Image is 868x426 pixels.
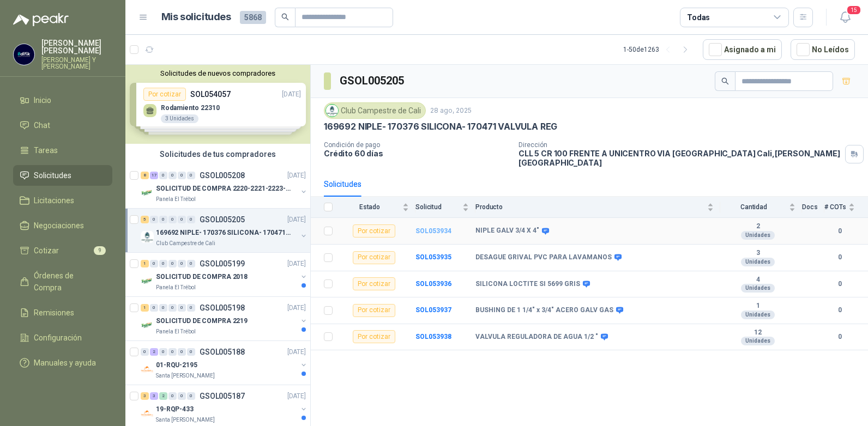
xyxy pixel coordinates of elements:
a: Solicitudes [13,165,112,186]
span: Solicitudes [34,169,71,181]
div: 0 [168,260,177,267]
p: [PERSON_NAME] [PERSON_NAME] [41,39,112,54]
div: 0 [150,304,158,312]
img: Company Logo [14,44,34,65]
div: 3 [150,392,158,400]
div: 0 [187,172,195,179]
div: 1 [141,260,149,267]
b: 0 [824,305,855,315]
p: GSOL005187 [200,392,245,400]
th: Producto [475,197,720,218]
img: Company Logo [141,230,154,244]
b: NIPLE GALV 3/4 X 4" [475,227,539,235]
span: Estado [339,203,400,211]
p: [DATE] [287,215,306,225]
p: Condición de pago [324,141,510,149]
b: 0 [824,332,855,342]
div: Todas [687,11,710,23]
b: 4 [720,276,795,284]
div: 0 [187,392,195,400]
span: 9 [94,246,106,255]
a: SOL053936 [415,280,451,288]
div: 0 [178,216,186,223]
img: Company Logo [141,407,154,420]
a: Manuales y ayuda [13,352,112,373]
b: 0 [824,252,855,263]
a: 0 2 0 0 0 0 GSOL005188[DATE] Company Logo01-RQU-2195Santa [PERSON_NAME] [141,345,308,380]
div: 0 [168,304,177,312]
p: GSOL005188 [200,348,245,356]
div: 17 [150,172,158,179]
a: Negociaciones [13,215,112,236]
a: Cotizar9 [13,240,112,261]
div: 0 [159,260,167,267]
div: 8 [141,172,149,179]
div: 0 [141,348,149,356]
div: 0 [187,216,195,223]
p: GSOL005199 [200,260,245,267]
b: 2 [720,222,795,231]
img: Company Logo [326,105,338,117]
div: Por cotizar [353,251,395,264]
div: 0 [168,172,177,179]
a: Órdenes de Compra [13,265,112,298]
a: 3 3 2 0 0 0 GSOL005187[DATE] Company Logo19-RQP-433Santa [PERSON_NAME] [141,390,308,424]
div: Solicitudes de tus compradores [125,144,310,165]
p: Dirección [519,141,841,149]
b: DESAGUE GRIVAL PVC PARA LAVAMANOS [475,253,612,262]
p: 169692 NIPLE- 170376 SILICONA- 170471 VALVULA REG [156,228,292,238]
b: 1 [720,302,795,311]
a: Inicio [13,90,112,111]
p: [DATE] [287,259,306,269]
div: 2 [159,392,167,400]
p: GSOL005198 [200,304,245,312]
div: 0 [168,392,177,400]
b: 0 [824,226,855,236]
a: Configuración [13,327,112,348]
p: [DATE] [287,171,306,181]
div: Por cotizar [353,277,395,290]
th: Cantidad [720,197,802,218]
p: SOLICITUD DE COMPRA 2220-2221-2223-2224 [156,184,292,194]
div: 3 [141,392,149,400]
img: Company Logo [141,319,154,332]
p: [DATE] [287,303,306,313]
a: SOL053934 [415,227,451,235]
h3: GSOL005205 [340,72,406,89]
span: search [721,77,729,85]
th: Estado [339,197,415,218]
b: SOL053937 [415,306,451,314]
b: SOL053938 [415,333,451,340]
div: 0 [168,216,177,223]
button: No Leídos [791,39,855,60]
div: Solicitudes [324,178,361,190]
span: Manuales y ayuda [34,357,96,369]
a: SOL053935 [415,253,451,261]
img: Company Logo [141,363,154,376]
b: 0 [824,279,855,289]
th: Docs [802,197,824,218]
div: Solicitudes de nuevos compradoresPor cotizarSOL054057[DATE] Rodamiento 223103 UnidadesPor cotizar... [125,65,310,144]
a: 8 17 0 0 0 0 GSOL005208[DATE] Company LogoSOLICITUD DE COMPRA 2220-2221-2223-2224Panela El Trébol [141,169,308,204]
div: 0 [159,304,167,312]
div: 1 [141,304,149,312]
div: Por cotizar [353,330,395,343]
img: Company Logo [141,186,154,199]
div: 0 [187,348,195,356]
span: 5868 [240,11,266,24]
p: Panela El Trébol [156,195,196,204]
p: 19-RQP-433 [156,404,194,415]
button: Asignado a mi [703,39,782,60]
div: Unidades [741,231,775,240]
p: 169692 NIPLE- 170376 SILICONA- 170471 VALVULA REG [324,121,557,132]
div: Unidades [741,337,775,345]
button: 15 [835,8,855,27]
th: Solicitud [415,197,475,218]
a: 5 0 0 0 0 0 GSOL005205[DATE] Company Logo169692 NIPLE- 170376 SILICONA- 170471 VALVULA REGClub Ca... [141,213,308,248]
div: Unidades [741,311,775,319]
p: 01-RQU-2195 [156,360,197,370]
p: CLL 5 CR 100 FRENTE A UNICENTRO VIA [GEOGRAPHIC_DATA] Cali , [PERSON_NAME][GEOGRAPHIC_DATA] [519,149,841,167]
span: # COTs [824,203,846,211]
